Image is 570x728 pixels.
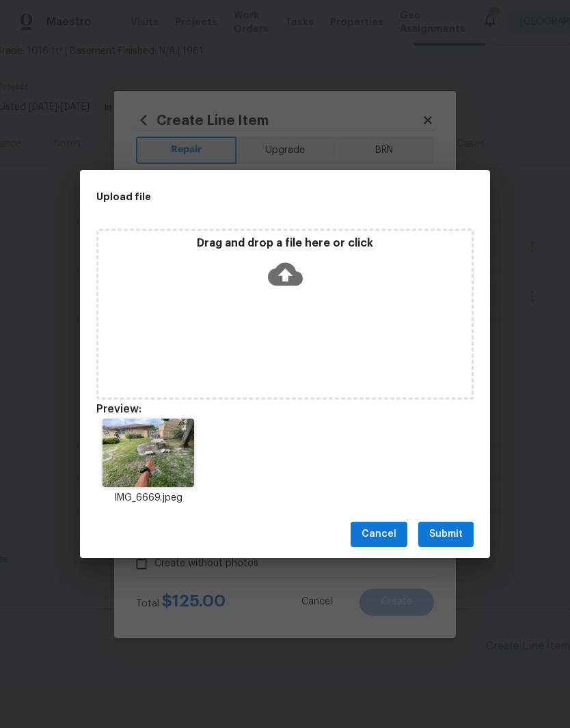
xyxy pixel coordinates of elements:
img: 2Q== [103,419,193,487]
h2: Upload file [96,189,412,204]
p: IMG_6669.jpeg [96,491,200,505]
span: Submit [429,526,463,543]
p: Drag and drop a file here or click [98,236,472,251]
button: Submit [418,522,474,547]
span: Cancel [362,526,396,543]
button: Cancel [351,522,407,547]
